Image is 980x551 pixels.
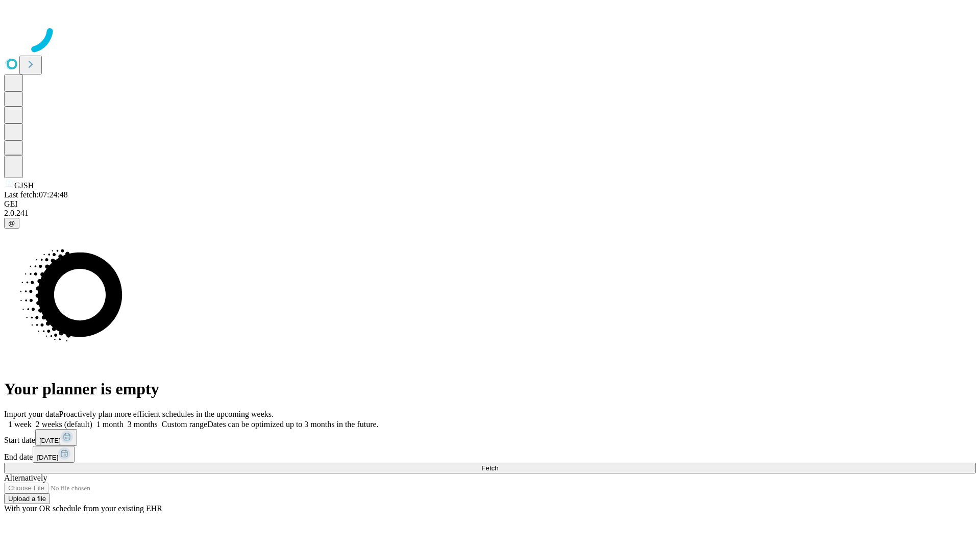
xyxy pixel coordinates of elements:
[4,463,976,473] button: Fetch
[37,454,58,461] span: [DATE]
[4,190,68,199] span: Last fetch: 07:24:48
[4,429,976,446] div: Start date
[4,493,50,504] button: Upload a file
[128,420,158,429] span: 3 months
[8,420,32,429] span: 1 week
[4,218,19,229] button: @
[39,437,61,444] span: [DATE]
[4,446,976,463] div: End date
[207,420,378,429] span: Dates can be optimized up to 3 months in the future.
[35,429,77,446] button: [DATE]
[4,410,59,418] span: Import your data
[4,209,976,218] div: 2.0.241
[4,473,47,482] span: Alternatively
[33,446,75,463] button: [DATE]
[4,380,976,398] h1: Your planner is empty
[96,420,124,429] span: 1 month
[36,420,92,429] span: 2 weeks (default)
[59,410,274,418] span: Proactively plan more efficient schedules in the upcoming weeks.
[481,464,498,472] span: Fetch
[8,219,15,227] span: @
[162,420,207,429] span: Custom range
[14,181,34,190] span: GJSH
[4,199,976,209] div: GEI
[4,504,162,513] span: With your OR schedule from your existing EHR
